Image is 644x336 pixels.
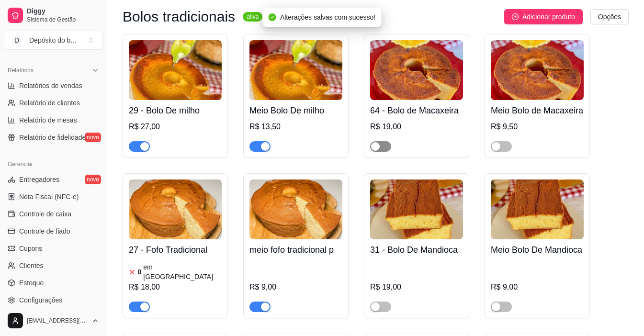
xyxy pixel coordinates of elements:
h4: meio fofo tradicional p [249,243,342,257]
span: Relatório de fidelidade [19,133,86,142]
span: Relatório de clientes [19,98,80,108]
div: Depósito do b ... [29,35,76,45]
div: R$ 19,00 [370,121,463,133]
img: product-image [370,179,463,239]
span: Relatórios de vendas [19,81,82,90]
span: Controle de caixa [19,209,71,219]
span: Configurações [19,295,62,305]
h4: 27 - Fofo Tradicional [129,243,222,257]
div: R$ 9,00 [491,281,584,293]
span: Alterações salvas com sucesso! [280,13,375,21]
span: Controle de fiado [19,226,70,236]
img: product-image [129,179,222,239]
h4: 29 - Bolo De milho [129,104,222,117]
h3: Bolos tradicionais [123,11,235,22]
span: Opções [598,11,621,22]
a: Entregadoresnovo [4,172,103,187]
span: Nota Fiscal (NFC-e) [19,192,79,202]
span: Sistema de Gestão [27,16,99,23]
button: Adicionar produto [504,9,583,24]
span: check-circle [269,13,276,21]
div: R$ 9,50 [491,121,584,133]
a: Estoque [4,275,103,291]
a: Cupons [4,241,103,256]
button: [EMAIL_ADDRESS][DOMAIN_NAME] [4,309,103,332]
h4: Meio Bolo de Macaxeira [491,104,584,117]
sup: ativa [243,12,262,22]
span: D [12,35,22,45]
img: product-image [491,40,584,100]
a: Relatório de fidelidadenovo [4,130,103,145]
a: Nota Fiscal (NFC-e) [4,189,103,204]
button: Select a team [4,31,103,50]
h4: Meio Bolo De milho [249,104,342,117]
span: Entregadores [19,175,59,184]
img: product-image [249,179,342,239]
img: product-image [491,179,584,239]
a: Controle de fiado [4,224,103,239]
span: Relatórios [8,67,34,74]
a: Clientes [4,258,103,273]
h4: Meio Bolo De Mandioca [491,243,584,257]
div: R$ 18,00 [129,281,222,293]
h4: 31 - Bolo De Mandioca [370,243,463,257]
span: Diggy [27,7,99,16]
a: Configurações [4,292,103,308]
img: product-image [129,40,222,100]
button: Opções [590,9,629,24]
div: R$ 19,00 [370,281,463,293]
h4: 64 - Bolo de Macaxeira [370,104,463,117]
a: Relatórios de vendas [4,78,103,93]
div: R$ 9,00 [249,281,342,293]
span: Clientes [19,261,44,270]
a: Relatório de clientes [4,95,103,111]
img: product-image [249,40,342,100]
span: Estoque [19,278,44,288]
div: Gerenciar [4,157,103,172]
a: Relatório de mesas [4,112,103,128]
article: em [GEOGRAPHIC_DATA] [143,262,222,281]
a: Controle de caixa [4,206,103,222]
img: product-image [370,40,463,100]
span: Cupons [19,244,42,253]
div: R$ 27,00 [129,121,222,133]
a: DiggySistema de Gestão [4,4,103,27]
span: Relatório de mesas [19,115,77,125]
div: R$ 13,50 [249,121,342,133]
article: 0 [138,267,142,277]
span: Adicionar produto [522,11,575,22]
span: plus-circle [512,13,519,20]
span: [EMAIL_ADDRESS][DOMAIN_NAME] [27,317,88,325]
